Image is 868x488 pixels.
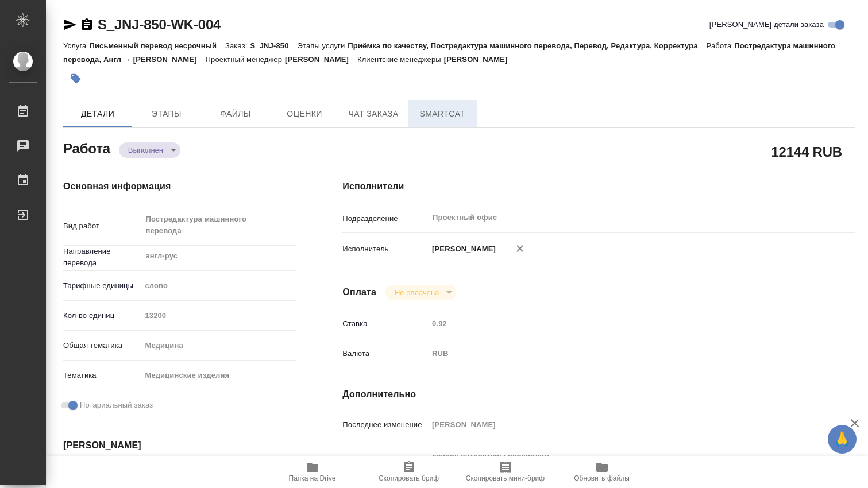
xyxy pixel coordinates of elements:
span: Скопировать мини-бриф [466,474,545,482]
p: Тарифные единицы [63,280,141,292]
span: 🙏 [832,427,852,451]
p: [PERSON_NAME] [428,243,496,255]
p: Общая тематика [63,340,141,351]
span: [PERSON_NAME] детали заказа [709,19,824,30]
p: Письменный перевод несрочный [89,41,225,50]
p: Приёмка по качеству, Постредактура машинного перевода, Перевод, Редактура, Корректура [348,41,706,50]
div: RUB [428,344,812,363]
span: Папка на Drive [289,474,336,482]
p: Кол-во единиц [63,310,141,322]
p: Заказ: [225,41,250,50]
h4: Исполнители [342,180,855,193]
p: S_JNJ-850 [250,41,297,50]
div: Выполнен [119,142,180,158]
a: S_JNJ-850-WK-004 [98,17,221,32]
p: Подразделение [342,213,428,224]
h2: 12144 RUB [771,142,842,161]
div: Медицинские изделия [141,366,296,385]
button: Выполнен [125,145,167,155]
p: Исполнитель [342,243,428,255]
button: Папка на Drive [264,456,361,488]
p: Услуга [63,41,89,50]
button: Удалить исполнителя [507,236,533,261]
p: Последнее изменение [342,419,428,431]
p: Клиентские менеджеры [357,55,444,64]
span: Чат заказа [346,107,401,121]
p: [PERSON_NAME] [285,55,357,64]
h4: Оплата [342,285,376,299]
span: Оценки [277,107,332,121]
input: Пустое поле [428,416,812,433]
div: Выполнен [385,285,456,300]
h4: [PERSON_NAME] [63,439,296,452]
div: Медицина [141,336,296,355]
span: Обновить файлы [574,474,630,482]
div: слово [141,276,296,296]
button: Скопировать ссылку [80,18,94,32]
button: Скопировать ссылку для ЯМессенджера [63,18,77,32]
h4: Основная информация [63,180,296,193]
h2: Работа [63,137,110,158]
p: Проектный менеджер [206,55,285,64]
span: Этапы [139,107,194,121]
textarea: список литературы переводим под нот [428,447,812,478]
h4: Дополнительно [342,388,855,401]
button: Скопировать бриф [361,456,457,488]
p: Этапы услуги [298,41,348,50]
button: Скопировать мини-бриф [457,456,554,488]
p: Вид работ [63,220,141,232]
span: Детали [70,107,125,121]
input: Пустое поле [141,307,296,324]
button: Не оплачена [391,288,442,297]
span: Файлы [208,107,263,121]
p: [PERSON_NAME] [444,55,516,64]
span: Скопировать бриф [379,474,439,482]
input: Пустое поле [428,315,812,332]
p: Направление перевода [63,246,141,269]
p: Валюта [342,348,428,359]
p: Работа [707,41,735,50]
span: Нотариальный заказ [80,400,153,411]
button: Обновить файлы [554,456,650,488]
span: SmartCat [415,107,470,121]
p: Ставка [342,318,428,330]
button: 🙏 [828,425,857,454]
p: Тематика [63,370,141,381]
button: Добавить тэг [63,66,88,91]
